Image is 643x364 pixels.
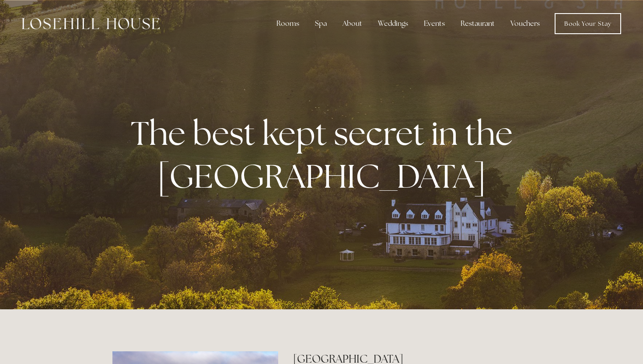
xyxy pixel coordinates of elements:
div: About [335,15,369,32]
div: Events [417,15,452,32]
div: Spa [308,15,334,32]
a: Vouchers [503,15,547,32]
div: Restaurant [454,15,502,32]
img: Losehill House [22,18,160,29]
div: Weddings [371,15,415,32]
strong: The best kept secret in the [GEOGRAPHIC_DATA] [131,112,520,197]
a: Book Your Stay [555,13,621,34]
div: Rooms [269,15,306,32]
